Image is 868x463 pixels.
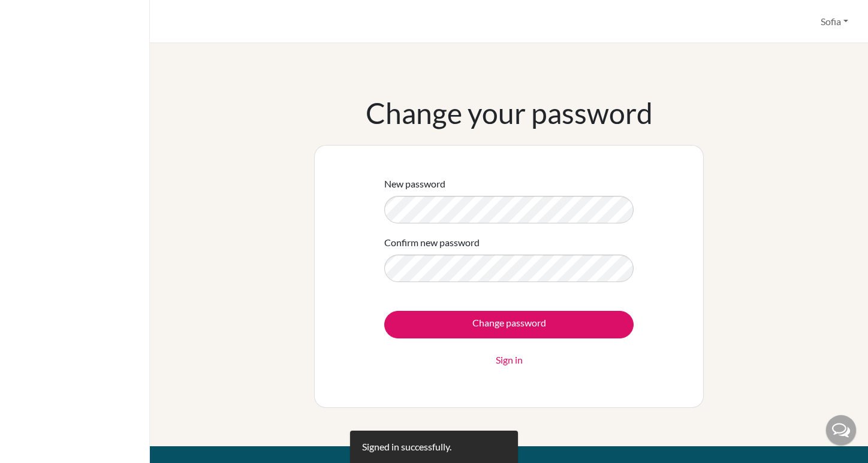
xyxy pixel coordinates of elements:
a: Sign in [496,353,523,367]
label: New password [384,177,445,191]
div: Signed in successfully. [362,440,451,454]
label: Confirm new password [384,235,480,250]
h1: Change your password [366,96,653,131]
input: Change password [384,311,634,338]
button: Sofia [815,10,854,33]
